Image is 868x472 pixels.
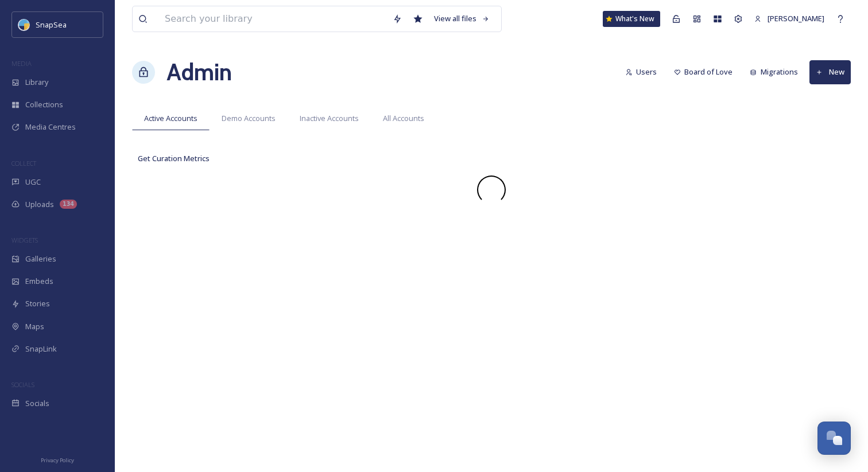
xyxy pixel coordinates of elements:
[132,147,851,170] div: Get Curation Metrics
[603,11,660,27] a: What's New
[25,122,76,132] span: Media Centres
[668,61,739,83] button: Board of Love
[25,77,48,88] span: Library
[817,422,851,455] button: Open Chat
[809,60,851,84] button: New
[222,113,276,124] span: Demo Accounts
[166,55,232,89] a: Admin
[668,61,745,83] a: Board of Love
[25,177,41,188] span: UGC
[25,344,57,354] span: SnapLink
[60,200,77,209] div: 134
[744,61,804,83] button: Migrations
[768,13,824,24] span: [PERSON_NAME]
[11,236,38,244] span: WIDGETS
[744,61,809,83] a: Migrations
[25,298,50,309] span: Stories
[36,19,67,30] span: SnapSea
[18,19,30,30] img: snapsea-logo.png
[25,321,44,332] span: Maps
[11,159,36,167] span: COLLECT
[25,99,63,110] span: Collections
[25,276,53,287] span: Embeds
[619,61,668,83] a: Users
[619,61,662,83] button: Users
[383,113,424,124] span: All Accounts
[749,7,830,30] a: [PERSON_NAME]
[300,113,359,124] span: Inactive Accounts
[41,453,74,466] a: Privacy Policy
[41,457,74,464] span: Privacy Policy
[11,59,32,68] span: MEDIA
[25,199,54,210] span: Uploads
[428,7,495,30] a: View all files
[11,380,34,389] span: SOCIALS
[25,253,56,264] span: Galleries
[144,113,197,124] span: Active Accounts
[25,398,49,409] span: Socials
[159,6,387,32] input: Search your library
